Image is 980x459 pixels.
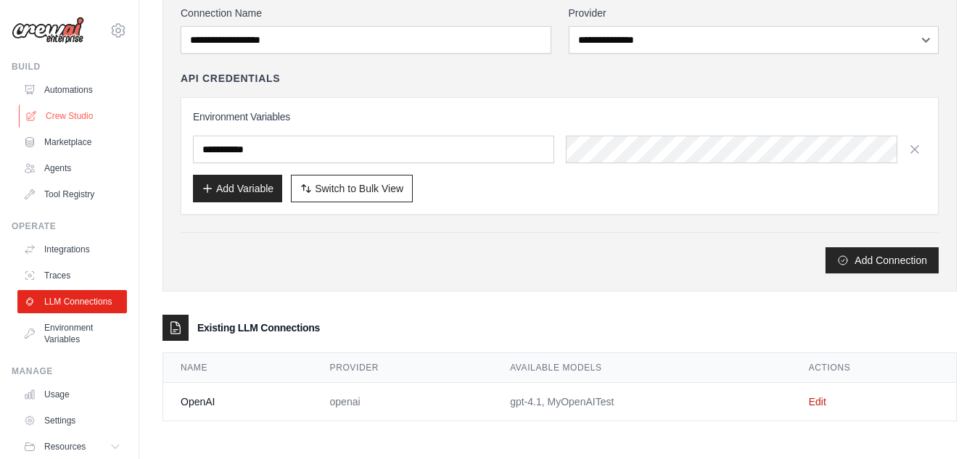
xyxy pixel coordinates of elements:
[791,353,956,383] th: Actions
[315,181,403,196] span: Switch to Bulk View
[12,61,127,73] div: Build
[809,396,826,408] a: Edit
[17,316,127,351] a: Environment Variables
[19,104,128,128] a: Crew Studio
[493,383,791,421] td: gpt-4.1, MyOpenAITest
[44,441,86,452] span: Resources
[12,365,127,377] div: Manage
[193,175,282,202] button: Add Variable
[17,383,127,406] a: Usage
[163,383,313,421] td: OpenAI
[17,131,127,154] a: Marketplace
[197,321,320,335] h3: Existing LLM Connections
[17,78,127,102] a: Automations
[17,290,127,313] a: LLM Connections
[493,353,791,383] th: Available Models
[12,220,127,232] div: Operate
[181,6,551,20] label: Connection Name
[313,353,493,383] th: Provider
[291,175,413,202] button: Switch to Bulk View
[17,183,127,206] a: Tool Registry
[163,353,313,383] th: Name
[17,264,127,287] a: Traces
[569,6,939,20] label: Provider
[17,238,127,261] a: Integrations
[12,17,84,44] img: Logo
[825,247,939,273] button: Add Connection
[17,409,127,432] a: Settings
[193,109,926,124] h3: Environment Variables
[17,157,127,180] a: Agents
[181,71,280,86] h4: API Credentials
[313,383,493,421] td: openai
[17,435,127,458] button: Resources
